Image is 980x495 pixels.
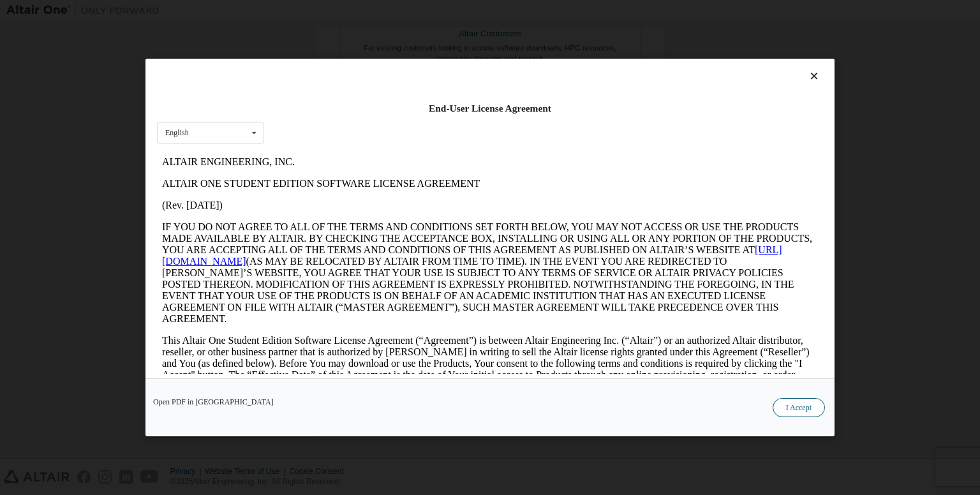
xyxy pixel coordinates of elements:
p: (Rev. [DATE]) [5,48,661,60]
div: English [165,129,189,137]
p: ALTAIR ONE STUDENT EDITION SOFTWARE LICENSE AGREEMENT [5,27,661,38]
p: This Altair One Student Edition Software License Agreement (“Agreement”) is between Altair Engine... [5,184,661,241]
p: ALTAIR ENGINEERING, INC. [5,5,661,17]
div: End-User License Agreement [157,102,823,115]
p: IF YOU DO NOT AGREE TO ALL OF THE TERMS AND CONDITIONS SET FORTH BELOW, YOU MAY NOT ACCESS OR USE... [5,70,661,174]
button: I Accept [773,398,825,417]
a: Open PDF in [GEOGRAPHIC_DATA] [153,398,274,406]
a: [URL][DOMAIN_NAME] [5,93,625,115]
